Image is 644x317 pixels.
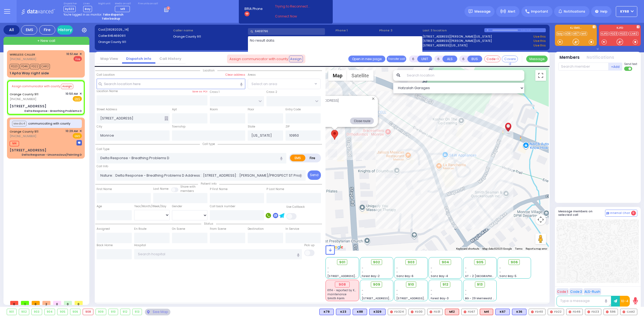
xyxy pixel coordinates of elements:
[624,66,633,71] label: Turn off text
[327,274,378,278] span: [STREET_ADDRESS][PERSON_NAME]
[499,266,501,270] span: -
[97,73,115,77] label: Call Location
[512,309,526,315] div: BLS
[192,90,207,93] label: Save as POI
[83,6,92,12] span: Bay
[464,311,466,313] img: red-radio-icon.svg
[339,260,345,265] span: 901
[484,56,500,62] button: Code-1
[210,107,218,112] label: Room
[286,107,301,112] label: Entry Code
[388,309,406,315] div: FD324
[10,52,35,57] a: WIRELESS CALLER
[12,121,27,126] button: Medic4
[499,270,501,274] span: -
[37,38,55,43] span: + New call
[624,62,637,66] span: Send text
[442,56,457,62] button: ALS
[180,189,194,193] span: members
[327,292,346,296] span: maintenance
[83,2,92,5] label: Lines
[79,129,82,133] span: ✕
[308,99,339,103] span: [STREET_ADDRESS]
[396,288,398,292] span: -
[120,309,130,315] div: 912
[362,288,363,292] span: -
[290,155,306,161] label: EMS
[248,125,255,129] label: State
[555,27,597,30] label: KJ EMS...
[327,266,329,270] span: -
[445,309,459,315] div: M12
[512,309,526,315] div: K36
[427,309,443,315] div: FD31
[64,2,77,5] label: Dispatcher
[172,107,177,112] label: Apt
[74,56,82,61] span: Fire
[353,309,367,315] div: BLS
[98,40,171,44] label: Orange County 911
[66,52,78,56] span: 10:51 AM
[133,309,142,315] div: 913
[369,309,386,315] div: BLS
[631,211,636,216] span: 0
[115,2,132,5] label: Medic on call
[605,210,637,217] button: Internal Chat 0
[102,17,120,21] strong: Take backup
[480,309,493,315] div: ALS
[7,309,16,315] div: 901
[10,148,46,153] div: [STREET_ADDRESS]
[431,296,449,300] span: Forest Bay-3
[275,4,317,9] span: Trying to Reconnect...
[465,296,495,300] span: BG - 29 Merriewold S.
[327,270,329,274] span: -
[564,9,585,14] span: Notifications
[465,292,467,296] span: -
[476,260,484,265] span: 905
[408,260,415,265] span: 903
[19,309,29,315] div: 902
[248,35,334,39] label: Location
[32,301,40,305] span: 0
[96,56,122,61] a: Map View
[134,227,147,231] label: En Route
[442,282,448,287] span: 912
[508,9,515,14] span: Alert
[319,309,334,315] div: BLS
[566,309,583,315] div: FD46
[469,9,473,13] img: message.svg
[73,133,82,139] span: EMS
[430,311,432,313] img: red-radio-icon.svg
[248,107,254,112] label: Floor
[557,288,569,295] button: Code 1
[65,92,78,96] span: 10:50 AM
[465,288,467,292] span: -
[585,309,601,315] div: FD23
[53,301,61,305] span: 0
[390,311,393,313] img: red-radio-icon.svg
[10,97,36,101] span: [PHONE_NUMBER]
[558,63,609,71] input: Search member
[225,73,245,77] label: Clear address
[431,270,432,274] span: -
[21,8,57,15] img: Logo
[403,70,524,81] input: Search location
[423,43,467,48] a: [STREET_ADDRESS][US_STATE]
[580,32,587,36] a: M4
[350,118,374,124] div: Close route
[172,227,185,231] label: On Scene
[64,301,72,305] span: 0
[97,79,245,89] input: Search location here
[584,288,601,295] button: ALS-Rush
[396,274,414,278] span: Sanz Bay-6
[431,288,432,292] span: -
[431,266,432,270] span: -
[229,56,288,62] span: Assign communicator with county
[79,92,82,96] span: ✕
[61,84,73,89] button: Assign
[10,92,38,96] a: Orange County 911
[22,153,82,157] div: Delta Response - Unconscious/Fainting D
[533,43,546,48] a: Use this
[103,13,123,17] strong: Take dispatch
[96,309,106,315] div: 909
